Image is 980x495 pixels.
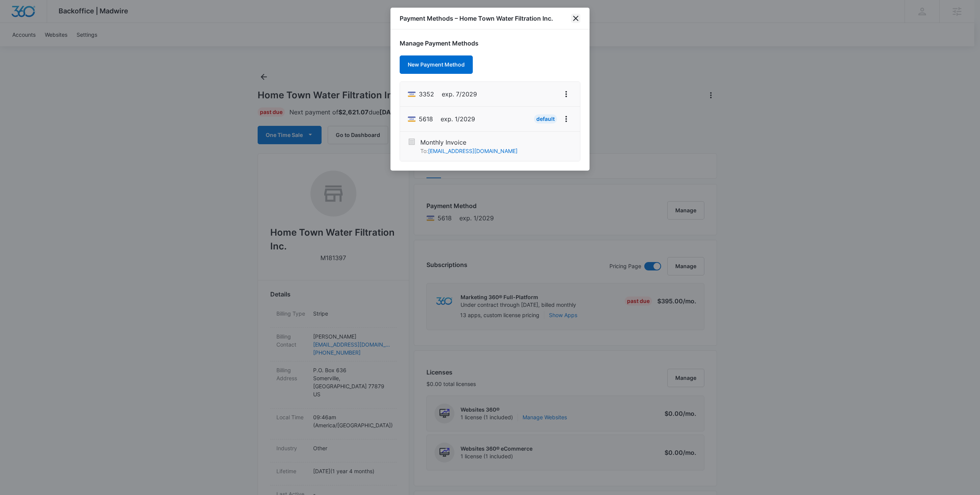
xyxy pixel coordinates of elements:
span: exp. 1/2029 [441,114,475,124]
span: Visa ending with [419,114,433,124]
p: To: [420,147,518,155]
a: [EMAIL_ADDRESS][DOMAIN_NAME] [428,148,518,154]
button: close [571,14,580,23]
p: Monthly Invoice [420,138,518,147]
h1: Payment Methods – Home Town Water Filtration Inc. [400,14,553,23]
span: exp. 7/2029 [442,90,477,99]
div: Default [534,114,557,124]
h1: Manage Payment Methods [400,39,580,48]
button: View More [560,88,572,100]
button: New Payment Method [400,55,473,74]
button: View More [560,113,572,125]
span: Visa ending with [419,90,434,99]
